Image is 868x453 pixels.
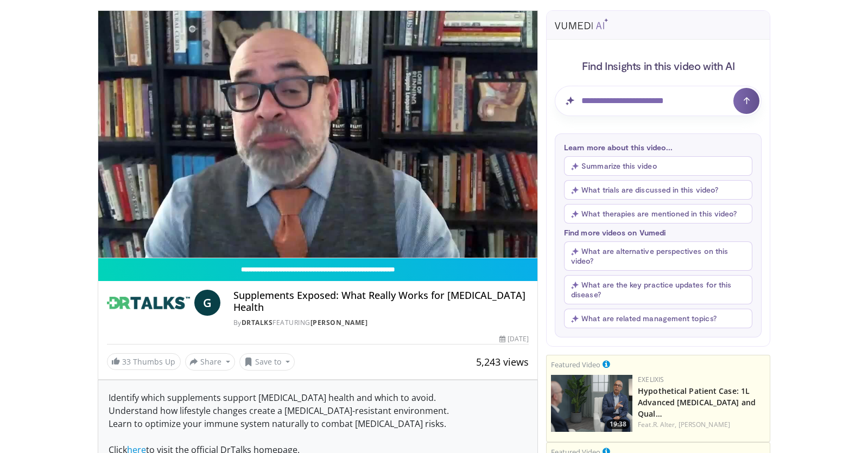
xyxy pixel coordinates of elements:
[551,375,632,432] a: 19:38
[638,386,756,419] a: Hypothetical Patient Case: 1L Advanced [MEDICAL_DATA] and Qual…
[564,156,752,176] button: Summarize this video
[551,360,600,369] small: Featured Video
[476,355,529,368] span: 5,243 views
[242,318,273,327] a: DrTalks
[638,375,664,384] a: Exelixis
[551,375,632,432] img: 7f860e55-decd-49ee-8c5f-da08edcb9540.png.150x105_q85_crop-smart_upscale.png
[555,59,762,73] h4: Find Insights in this video with AI
[185,353,236,371] button: Share
[638,420,765,430] div: Feat.
[233,290,529,313] h4: Supplements Exposed: What Really Works for [MEDICAL_DATA] Health
[123,356,131,367] span: 33
[564,275,752,304] button: What are the key practice updates for this disease?
[311,318,368,327] a: [PERSON_NAME]
[564,309,752,328] button: What are related management topics?
[606,419,630,429] span: 19:38
[499,334,529,344] div: [DATE]
[564,228,752,237] p: Find more videos on Vumedi
[194,290,220,316] a: G
[564,180,752,200] button: What trials are discussed in this video?
[98,11,538,258] video-js: Video Player
[679,420,730,429] a: [PERSON_NAME]
[564,143,752,152] p: Learn more about this video...
[107,353,181,370] a: 33 Thumbs Up
[564,204,752,224] button: What therapies are mentioned in this video?
[564,241,752,271] button: What are alternative perspectives on this video?
[555,86,762,116] input: Question for AI
[233,318,529,328] div: By FEATURING
[653,420,677,429] a: R. Alter,
[107,290,190,316] img: DrTalks
[555,18,608,29] img: vumedi-ai-logo.svg
[239,353,295,371] button: Save to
